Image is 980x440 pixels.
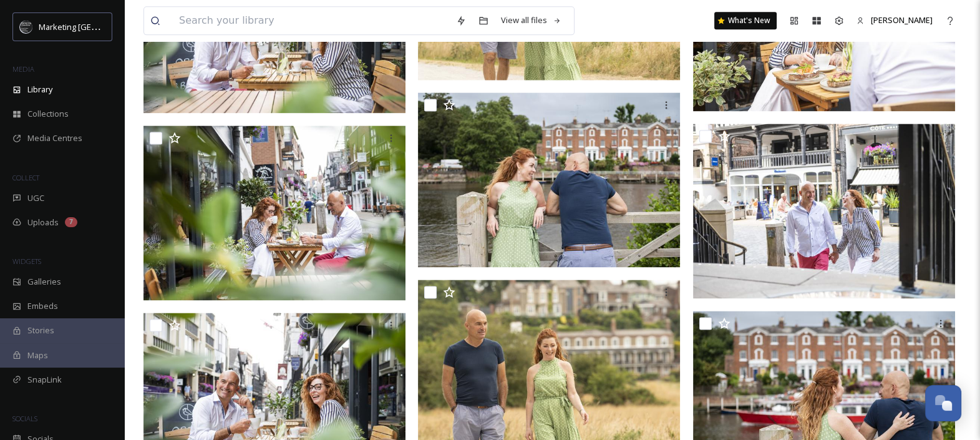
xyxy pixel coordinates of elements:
div: 7 [65,217,77,227]
span: Embeds [27,300,58,312]
span: [PERSON_NAME] [871,14,933,26]
img: CN22031p2_City-032.jpg [693,124,955,298]
img: MC-Logo-01.svg [20,21,32,33]
input: Search your library [173,7,450,34]
span: Galleries [27,276,61,288]
span: COLLECT [12,173,39,182]
span: Media Centres [27,132,82,144]
span: SOCIALS [12,414,37,423]
span: MEDIA [12,64,34,74]
span: Marketing [GEOGRAPHIC_DATA] [39,21,157,32]
a: What's New [714,12,777,29]
span: Uploads [27,217,59,228]
img: CN22031p2_City-075.jpg [418,92,680,267]
a: View all files [495,8,568,32]
a: [PERSON_NAME] [850,8,939,32]
span: Collections [27,108,69,120]
span: UGC [27,192,44,204]
button: Open Chat [925,385,961,421]
span: WIDGETS [12,257,41,266]
span: SnapLink [27,374,62,386]
img: CN22031p2_City-072.jpg [143,125,405,300]
span: Maps [27,350,48,361]
span: Stories [27,325,54,336]
span: Library [27,84,52,95]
